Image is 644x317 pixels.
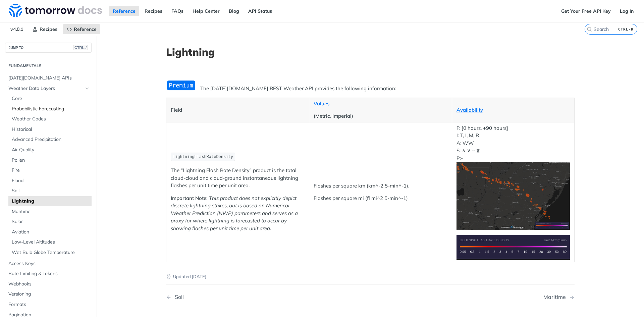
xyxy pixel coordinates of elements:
p: Flashes per square km (km^-2 5-min^-1). [314,182,447,190]
a: Low-Level Altitudes [8,237,92,247]
span: Versioning [8,291,90,298]
span: Historical [12,126,90,133]
em: This product does not explicitly depict discrete lightning strikes, but is based on Numerical Wea... [171,195,298,231]
a: FAQs [168,6,187,16]
span: v4.0.1 [7,24,27,34]
h1: Lightning [166,46,575,58]
p: Flashes per square mi (fl mi^2 5-min^-1) [314,195,447,202]
span: Flood [12,177,90,184]
h2: Fundamentals [5,63,92,69]
p: The [DATE][DOMAIN_NAME] REST Weather API provides the following information: [166,85,575,93]
a: Versioning [5,289,92,299]
button: Hide subpages for Weather Data Layers [85,86,90,91]
button: JUMP TOCTRL-/ [5,43,92,53]
a: Next Page: Maritime [543,294,575,300]
span: Webhooks [8,281,90,287]
span: Wet Bulb Globe Temperature [12,249,90,256]
span: Reference [74,26,97,32]
p: Field [171,106,305,114]
a: Previous Page: Soil [166,294,341,300]
p: The “Lightning Flash Rate Density” product is the total cloud-cloud and cloud-ground instantaneou... [171,167,305,190]
a: Flood [8,176,92,186]
div: Maritime [543,294,569,300]
a: Wet Bulb Globe Temperature [8,248,92,258]
strong: Important Note: [171,195,208,201]
a: Weather Codes [8,114,92,124]
span: Expand image [457,193,570,199]
span: Fire [12,167,90,174]
img: Lightning Flash Rate Density Heatmap [457,162,570,230]
span: [DATE][DOMAIN_NAME] APIs [8,75,90,82]
span: Recipes [40,26,57,32]
span: Aviation [12,229,90,235]
a: [DATE][DOMAIN_NAME] APIs [5,73,92,83]
a: Fire [8,165,92,175]
img: Lightning Flash Rate Density Legend [457,235,570,260]
a: Blog [225,6,243,16]
a: Historical [8,124,92,135]
span: Low-Level Altitudes [12,239,90,246]
a: Soil [8,186,92,196]
span: Weather Data Layers [8,85,83,92]
a: Air Quality [8,145,92,155]
a: Core [8,94,92,104]
a: Rate Limiting & Tokens [5,269,92,279]
a: Pollen [8,155,92,165]
a: Reference [109,6,139,16]
a: Log In [616,6,637,16]
a: Formats [5,300,92,310]
span: Formats [8,301,90,308]
a: Solar [8,217,92,227]
span: Weather Codes [12,116,90,122]
span: Rate Limiting & Tokens [8,270,90,277]
a: Webhooks [5,279,92,289]
span: Advanced Precipitation [12,136,90,143]
span: Solar [12,218,90,225]
span: Core [12,95,90,102]
a: Help Center [189,6,223,16]
a: Probabilistic Forecasting [8,104,92,114]
a: Lightning [8,196,92,206]
a: Availability [457,107,483,113]
a: API Status [245,6,276,16]
span: Lightning [12,198,90,205]
img: Tomorrow.io Weather API Docs [9,4,102,17]
span: lightningFlashRateDensity [173,155,233,159]
span: CTRL-/ [73,45,88,50]
a: Access Keys [5,259,92,269]
span: Air Quality [12,147,90,153]
p: (Metric, Imperial) [314,112,447,120]
kbd: CTRL-K [616,26,635,33]
span: Pollen [12,157,90,164]
a: Recipes [141,6,166,16]
span: Access Keys [8,260,90,267]
span: Probabilistic Forecasting [12,106,90,112]
a: Recipes [29,24,61,34]
span: Soil [12,188,90,194]
a: Values [314,100,329,107]
a: Aviation [8,227,92,237]
p: Updated [DATE] [166,273,575,280]
p: F: [0 hours, +90 hours] I: T, I, M, R A: WW S: ∧ ∨ ~ ⧖ P:- [457,124,570,230]
a: Weather Data LayersHide subpages for Weather Data Layers [5,84,92,94]
div: Soil [171,294,184,300]
span: Maritime [12,208,90,215]
nav: Pagination Controls [166,287,575,307]
a: Get Your Free API Key [557,6,614,16]
svg: Search [587,27,592,32]
span: Expand image [457,244,570,250]
a: Advanced Precipitation [8,135,92,145]
a: Maritime [8,207,92,217]
a: Reference [63,24,100,34]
